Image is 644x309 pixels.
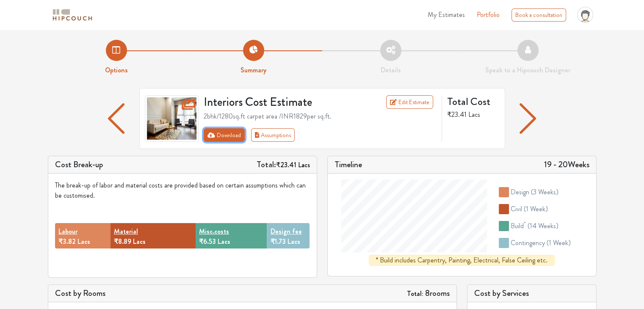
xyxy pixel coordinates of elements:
[114,237,131,246] span: ₹8.89
[511,204,548,214] div: civil
[199,237,216,246] span: ₹6.53
[276,160,296,170] span: ₹23.41
[108,103,124,134] img: arrow left
[270,237,285,246] span: ₹1.73
[204,128,301,142] div: First group
[477,10,500,20] a: Portfolio
[145,95,199,142] img: gallery
[55,180,310,201] div: The break-up of labor and material costs are provided based on certain assumptions which can be c...
[386,95,433,109] a: Edit Estimate
[55,160,103,170] h5: Cost Break-up
[287,237,300,246] span: Lacs
[218,237,230,246] span: Lacs
[257,160,310,170] h5: Total:
[520,103,536,134] img: arrow left
[531,187,558,197] span: ( 3 weeks )
[511,187,558,197] div: design
[407,289,423,298] strong: Total:
[58,226,77,237] button: Labour
[58,237,76,246] span: ₹3.82
[369,255,555,266] div: * Build includes Carpentry, Painting, Electrical, False Ceiling etc.
[547,238,571,248] span: ( 1 week )
[474,288,589,298] h5: Cost by Services
[199,226,229,237] button: Misc.costs
[133,237,146,246] span: Lacs
[55,288,105,298] h5: Cost by Rooms
[544,160,589,170] h5: 19 - 20 Weeks
[447,110,467,119] span: ₹23.41
[334,160,362,170] h5: Timeline
[204,128,437,142] div: Toolbar with button groups
[51,6,94,25] span: logo-horizontal.svg
[270,226,301,237] button: Design fee
[485,65,570,75] strong: Speak to a Hipcouch Designer
[51,8,94,22] img: logo-horizontal.svg
[468,110,480,119] span: Lacs
[428,10,465,19] span: My Estimates
[511,221,558,231] div: build
[199,95,360,110] h3: Interiors Cost Estimate
[381,65,401,75] strong: Details
[105,65,128,75] strong: Options
[204,128,245,142] button: Download
[298,160,310,170] span: Lacs
[251,128,295,142] button: Assumptions
[511,238,571,248] div: contingency
[447,95,498,108] h4: Total Cost
[204,111,437,121] div: 2bhk / 1280 sq.ft carpet area /INR 1829 per sq.ft.
[524,204,548,214] span: ( 1 week )
[77,237,90,246] span: Lacs
[407,288,450,298] h5: 8 rooms
[511,8,566,22] div: Book a consultation
[528,221,558,231] span: ( 14 weeks )
[114,226,138,237] button: Material
[240,65,266,75] strong: Summary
